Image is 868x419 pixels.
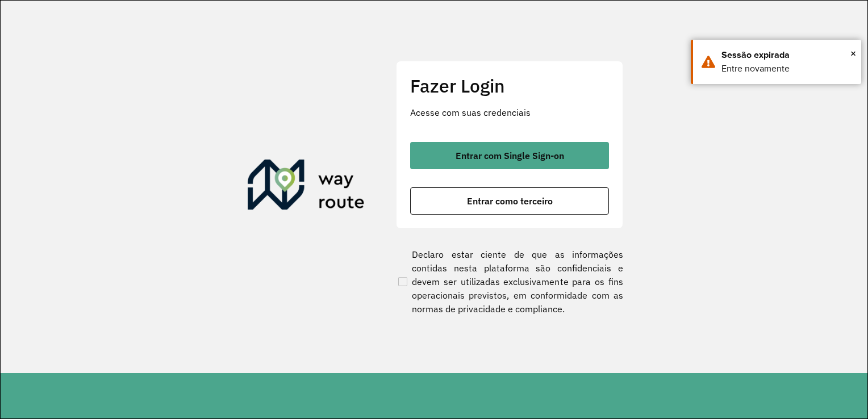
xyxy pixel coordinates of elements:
[248,160,365,214] img: Roteirizador AmbevTech
[456,151,564,160] span: Entrar com Single Sign-on
[410,142,609,169] button: button
[467,196,553,206] span: Entrar como terceiro
[396,248,623,316] label: Declaro estar ciente de que as informações contidas nesta plataforma são confidenciais e devem se...
[850,45,856,62] span: ×
[410,187,609,215] button: button
[721,48,853,62] div: Sessão expirada
[410,106,609,119] p: Acesse com suas credenciais
[850,45,856,62] button: Close
[410,75,609,97] h2: Fazer Login
[721,62,853,76] div: Entre novamente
